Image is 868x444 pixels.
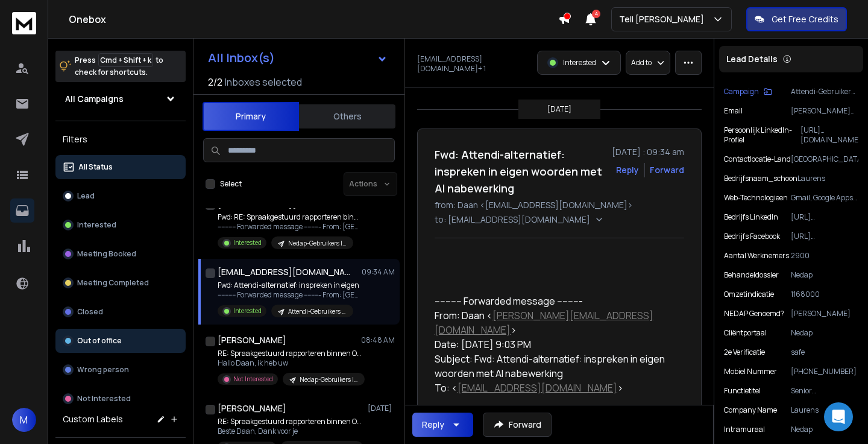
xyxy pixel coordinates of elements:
p: Email [724,106,743,116]
p: Lead [77,191,95,201]
label: Select [220,179,242,189]
p: Closed [77,307,103,317]
p: Functietitel [724,386,761,396]
div: Subject: Fwd: Attendi-alternatief: inspreken in eigen woorden met AI nabewerking [435,352,675,381]
p: Meeting Completed [77,278,149,288]
p: Lead Details [726,53,778,65]
button: Not Interested [55,387,186,411]
button: Out of office [55,329,186,353]
button: M [12,408,36,432]
div: Date: [DATE] 9:03 PM [435,337,675,352]
p: Fwd: RE: Spraakgestuurd rapporteren binnen [218,212,362,222]
p: [DATE] [547,104,571,114]
p: [PHONE_NUMBER] [791,367,858,376]
p: RE: Spraakgestuurd rapporteren binnen Ons® [218,349,362,358]
div: Open Intercom Messenger [824,402,853,431]
span: Cmd + Shift + k [98,53,153,67]
button: Reply [412,413,473,437]
button: All Campaigns [55,87,186,111]
p: Nedap [791,270,858,280]
p: All Status [78,162,113,172]
p: to: [EMAIL_ADDRESS][DOMAIN_NAME] [435,214,592,226]
h1: [PERSON_NAME] [218,334,286,346]
p: Interested [77,220,116,230]
p: Not Interested [233,375,273,384]
h1: Onebox [69,12,558,27]
p: Contactlocatie-land [724,154,791,164]
button: Interested [55,213,186,237]
p: Gmail, Google Apps, Microsoft Office 365, YouTube, Google Maps (Non Paid Users), Google Tag Manag... [791,193,858,203]
button: All Status [55,155,186,179]
button: Lead [55,184,186,208]
p: safe [791,347,858,357]
p: Hallo Daan, ik heb uw [218,358,362,368]
p: Nedap-Gebruikers | September + Oktober 2025 [288,239,346,248]
h1: All Campaigns [65,93,124,105]
p: Get Free Credits [772,13,838,25]
button: Closed [55,300,186,324]
p: Mobiel Nummer [724,367,777,376]
p: Interested [233,238,262,247]
p: Interested [233,306,262,316]
p: Bedrijfs Facebook [724,232,780,241]
p: Behandeldossier [724,270,779,280]
button: Campaign [724,87,772,97]
p: Bedrijfsnaam_schoon [724,174,797,183]
p: Meeting Booked [77,249,136,259]
p: Web-technologieen [724,193,788,203]
p: 2900 [791,251,858,261]
p: Nedap [791,328,858,338]
p: [GEOGRAPHIC_DATA] [791,154,858,164]
p: from: Daan <[EMAIL_ADDRESS][DOMAIN_NAME]> [435,199,684,211]
p: 2e Verificatie [724,347,765,357]
h1: Fwd: Attendi-alternatief: inspreken in eigen woorden met AI nabewerking [435,146,605,197]
p: [URL][DOMAIN_NAME] [800,125,858,145]
p: RE: Spraakgestuurd rapporteren binnen Ons® [218,417,362,427]
p: Intramuraal [724,425,765,434]
p: Bedrijfs LinkedIn [724,212,778,222]
button: All Inbox(s) [198,46,397,70]
p: [URL][DOMAIN_NAME] [791,212,858,222]
img: logo [12,12,36,34]
h1: [PERSON_NAME] [218,402,286,414]
div: To: < > [435,381,675,395]
p: 1168000 [791,290,858,299]
p: Laurens [791,405,858,415]
p: Beste Daan, Dank voor je [218,427,362,436]
button: Reply [616,164,639,176]
p: Not Interested [77,394,131,404]
p: Interested [563,58,596,68]
p: NEDAP Genoemd? [724,309,784,319]
h3: Filters [55,131,186,148]
p: Company Name [724,405,777,415]
p: 08:48 AM [361,335,395,345]
p: Campaign [724,87,759,97]
button: Meeting Booked [55,242,186,266]
p: Wrong person [77,365,129,375]
h3: Inboxes selected [225,75,302,89]
button: Meeting Completed [55,271,186,295]
h3: Custom Labels [63,413,123,425]
p: Nedap [791,425,858,434]
p: [URL][DOMAIN_NAME] [791,232,858,241]
p: Senior Informatiemanager [791,386,858,396]
a: [PERSON_NAME][EMAIL_ADDRESS][DOMAIN_NAME] [435,309,653,337]
span: 2 / 2 [208,75,222,89]
div: Forward [650,164,684,176]
p: Persoonlijk LinkedIn-profiel [724,125,800,145]
p: [PERSON_NAME] [791,309,858,319]
h1: [EMAIL_ADDRESS][DOMAIN_NAME] +1 [218,266,350,278]
p: Press to check for shortcuts. [75,54,163,78]
p: Laurens [797,174,858,183]
p: Aantal Werknemers [724,251,789,261]
p: ---------- Forwarded message --------- From: [GEOGRAPHIC_DATA] [218,222,362,232]
a: [EMAIL_ADDRESS][DOMAIN_NAME] [458,381,617,395]
h1: All Inbox(s) [208,52,275,64]
div: ---------- Forwarded message --------- [435,294,675,308]
p: Nedap-Gebruikers | September + Oktober 2025 [300,375,357,384]
p: Out of office [77,336,122,346]
p: [PERSON_NAME][EMAIL_ADDRESS][DOMAIN_NAME] [791,106,858,116]
p: [DATE] [368,404,395,413]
